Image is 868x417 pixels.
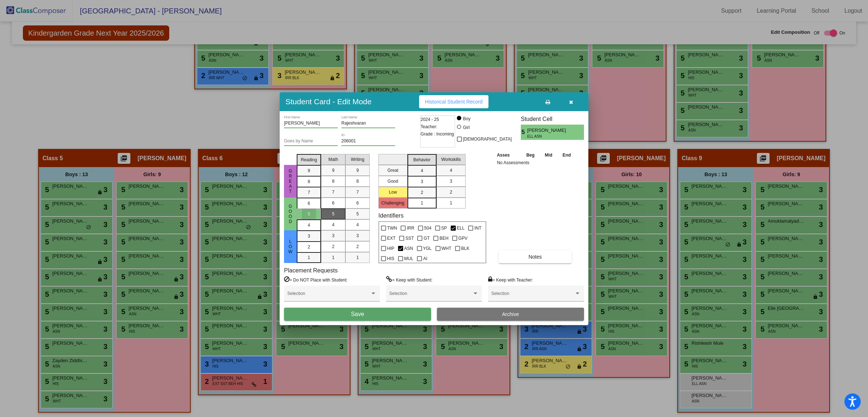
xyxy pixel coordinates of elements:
span: Reading [301,157,317,163]
span: GT [423,234,430,243]
span: 2 [356,243,359,250]
span: Great [287,169,294,194]
span: 9 [332,167,334,174]
span: Historical Student Record [425,99,483,105]
span: 1 [421,200,423,206]
span: 4 [421,167,423,174]
span: BEH [439,234,449,243]
span: GPV [458,234,467,243]
h3: Student Cell [521,116,584,122]
span: HIP [387,244,394,253]
span: AI [423,254,427,263]
button: Archive [437,308,584,321]
span: HIS [387,254,394,263]
span: 4 [308,222,310,228]
span: 504 [424,224,431,232]
span: 8 [332,178,334,185]
span: Writing [351,156,364,163]
span: 2024 - 25 [421,116,439,123]
span: 3 [332,232,334,239]
span: Behavior [413,157,430,163]
span: TWN [387,224,397,232]
td: No Assessments [495,159,576,166]
span: 9 [308,167,310,174]
span: 8 [308,178,310,185]
span: ELL [457,224,465,232]
label: Identifiers [378,212,403,219]
span: 1 [356,254,359,261]
span: 6 [332,200,334,206]
span: MUL [404,254,413,263]
span: 9 [356,167,359,174]
span: Math [328,156,338,163]
span: Teacher: [421,123,437,130]
span: SST [405,234,414,243]
span: 7 [332,189,334,195]
span: 3 [421,178,423,185]
span: 1 [332,254,334,261]
span: 7 [308,189,310,196]
span: 4 [356,222,359,228]
th: Beg [521,151,540,159]
button: Historical Student Record [419,95,488,108]
span: 6 [356,200,359,206]
h3: Student Card - Edit Mode [285,97,372,106]
span: 1 [450,200,452,206]
div: Boy [463,116,471,122]
label: Placement Requests [284,267,338,274]
label: = Keep with Student: [386,276,433,283]
span: [PERSON_NAME] [527,127,567,134]
span: 5 [356,211,359,217]
button: Save [284,308,431,321]
span: ELL ASN [527,134,562,139]
span: Low [287,239,294,254]
span: [DEMOGRAPHIC_DATA] [463,135,512,143]
span: 2 [450,189,452,195]
span: Grade : Incoming [421,130,454,138]
th: End [557,151,576,159]
th: Asses [495,151,521,159]
span: 6 [308,200,310,207]
span: 8 [356,178,359,185]
span: 2 [308,244,310,250]
span: ASN [404,244,413,253]
span: YGL [423,244,432,253]
span: 2 [332,243,334,250]
span: Archive [502,311,519,317]
span: 4 [450,167,452,174]
span: 3 [308,233,310,239]
input: Enter ID [341,139,395,144]
span: Workskills [441,156,461,163]
span: 3 [450,178,452,185]
button: Notes [499,250,572,263]
span: SP [441,224,447,232]
span: EXT [387,234,396,243]
div: Girl [463,124,470,131]
span: Notes [528,254,542,260]
span: Good [287,204,294,224]
th: Mid [540,151,557,159]
span: 5 [308,211,310,217]
span: 5 [332,211,334,217]
span: 5 [521,128,527,137]
span: 7 [356,189,359,195]
span: 1 [308,254,310,261]
span: 2 [421,189,423,196]
span: 3 [356,232,359,239]
label: = Keep with Teacher: [488,276,533,283]
span: Save [351,311,364,317]
span: INT [474,224,481,232]
span: 4 [332,222,334,228]
span: IRR [407,224,414,232]
label: = Do NOT Place with Student: [284,276,348,283]
span: BLK [461,244,470,253]
input: goes by name [284,139,338,144]
span: WHT [442,244,451,253]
